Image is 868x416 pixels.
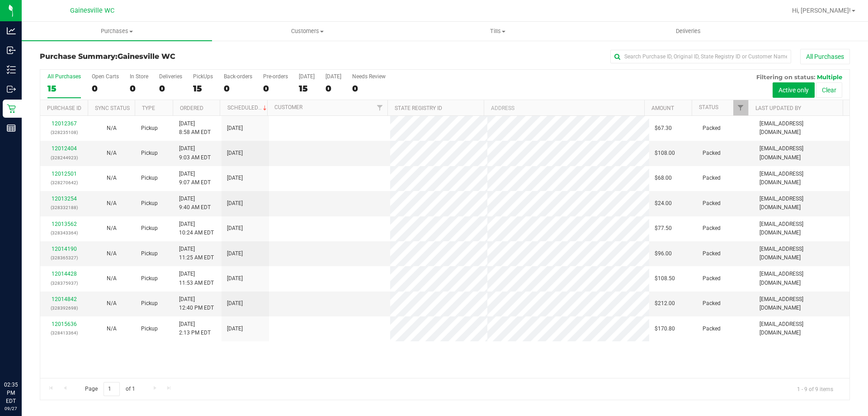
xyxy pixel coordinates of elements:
span: Pickup [141,224,158,233]
span: Customers [212,27,402,35]
p: (328392698) [46,304,82,312]
span: [DATE] [227,149,243,158]
div: Pre-orders [263,73,288,80]
span: $24.00 [655,199,672,208]
div: Needs Review [352,73,386,80]
span: [EMAIL_ADDRESS][DOMAIN_NAME] [759,295,844,312]
div: 15 [299,83,315,94]
span: Multiple [817,73,842,81]
span: Not Applicable [107,125,117,131]
a: Sync Status [95,105,130,111]
input: Search Purchase ID, Original ID, State Registry ID or Customer Name... [610,50,791,63]
span: [DATE] [227,174,243,182]
inline-svg: Outbound [7,85,16,94]
div: [DATE] [325,73,341,80]
a: Amount [651,105,674,111]
span: [DATE] [227,274,243,283]
a: 12014428 [52,271,77,277]
span: [EMAIL_ADDRESS][DOMAIN_NAME] [759,170,844,187]
a: Filter [733,100,748,115]
span: [EMAIL_ADDRESS][DOMAIN_NAME] [759,144,844,162]
span: [DATE] [227,249,243,258]
input: 1 [104,382,120,396]
span: [DATE] 11:25 AM EDT [179,245,214,262]
span: Not Applicable [107,175,117,181]
span: Pickup [141,249,158,258]
span: Packed [703,174,721,182]
span: $96.00 [655,249,672,258]
span: Packed [703,224,721,233]
inline-svg: Reports [7,124,16,133]
span: Pickup [141,149,158,158]
span: Packed [703,299,721,308]
a: 12013562 [52,221,77,227]
p: (328244923) [46,153,82,162]
button: N/A [107,224,117,233]
span: Packed [703,325,721,333]
span: Packed [703,274,721,283]
a: 12015636 [52,321,77,327]
span: [DATE] [227,124,243,133]
div: [DATE] [299,73,315,80]
button: N/A [107,124,117,133]
button: Active only [773,82,815,98]
div: All Purchases [47,73,81,80]
div: 0 [130,83,148,94]
span: $212.00 [655,299,675,308]
a: Ordered [180,105,203,111]
a: Customers [212,22,402,41]
button: N/A [107,274,117,283]
span: $170.80 [655,325,675,333]
a: 12012367 [52,120,77,127]
span: [EMAIL_ADDRESS][DOMAIN_NAME] [759,220,844,237]
span: Pickup [141,299,158,308]
button: N/A [107,325,117,333]
button: N/A [107,199,117,208]
p: (328365327) [46,253,82,262]
div: 0 [159,83,182,94]
span: Not Applicable [107,250,117,257]
button: Clear [816,82,842,98]
span: [DATE] 9:07 AM EDT [179,170,211,187]
span: $108.00 [655,149,675,158]
div: Deliveries [159,73,182,80]
button: N/A [107,299,117,308]
a: Customer [274,104,302,110]
p: (328235108) [46,128,82,137]
span: Pickup [141,174,158,182]
iframe: Resource center [9,344,36,371]
a: Type [142,105,155,111]
span: [DATE] 11:53 AM EDT [179,270,214,287]
span: [DATE] 8:58 AM EDT [179,120,211,137]
a: Purchase ID [47,105,81,111]
div: 0 [352,83,386,94]
a: Last Updated By [755,105,801,111]
span: Page of 1 [77,382,142,396]
a: Status [699,104,718,110]
span: [DATE] [227,199,243,208]
span: Pickup [141,325,158,333]
span: Pickup [141,274,158,283]
span: Not Applicable [107,200,117,206]
span: Not Applicable [107,300,117,306]
span: 1 - 9 of 9 items [790,382,840,396]
div: 15 [47,83,81,94]
span: Gainesville WC [118,52,175,61]
inline-svg: Inventory [7,65,16,74]
span: [DATE] [227,299,243,308]
span: Packed [703,149,721,158]
a: Filter [373,100,387,115]
a: Scheduled [227,105,269,111]
div: 15 [193,83,213,94]
a: 12013254 [52,196,77,202]
button: N/A [107,149,117,158]
div: 0 [325,83,341,94]
a: Tills [402,22,593,41]
span: $108.50 [655,274,675,283]
span: [DATE] [227,224,243,233]
inline-svg: Retail [7,104,16,113]
span: Tills [403,27,592,35]
a: Deliveries [593,22,783,41]
div: In Store [130,73,148,80]
p: 02:35 PM EDT [4,381,18,405]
